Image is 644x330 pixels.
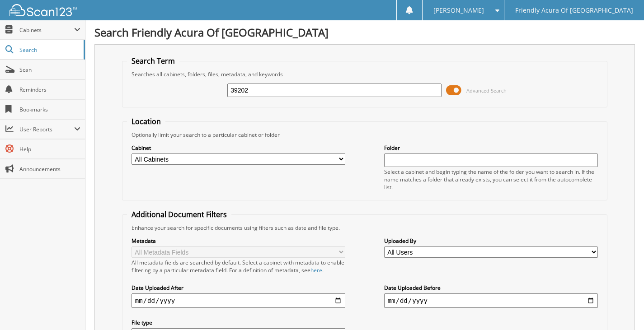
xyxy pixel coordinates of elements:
[19,86,80,93] span: Reminders
[384,293,598,308] input: end
[132,144,346,152] label: Cabinet
[127,209,231,219] legend: Additional Document Filters
[127,224,602,232] div: Enhance your search for specific documents using filters such as date and file type.
[310,266,322,274] a: here
[599,287,644,330] iframe: Chat Widget
[384,284,598,292] label: Date Uploaded Before
[19,125,74,133] span: User Reports
[9,4,77,16] img: scan123-logo-white.svg
[384,144,598,152] label: Folder
[127,70,602,78] div: Searches all cabinets, folders, files, metadata, and keywords
[127,116,165,126] legend: Location
[19,46,79,54] span: Search
[127,56,179,66] legend: Search Term
[19,106,80,113] span: Bookmarks
[132,284,346,292] label: Date Uploaded After
[132,293,346,308] input: start
[132,319,346,326] label: File type
[127,131,602,139] div: Optionally limit your search to a particular cabinet or folder
[515,8,633,13] span: Friendly Acura Of [GEOGRAPHIC_DATA]
[94,25,635,40] h1: Search Friendly Acura Of [GEOGRAPHIC_DATA]
[132,259,346,274] div: All metadata fields are searched by default. Select a cabinet with metadata to enable filtering b...
[132,237,346,245] label: Metadata
[19,165,80,173] span: Announcements
[19,145,80,153] span: Help
[466,87,507,94] span: Advanced Search
[384,168,598,191] div: Select a cabinet and begin typing the name of the folder you want to search in. If the name match...
[19,26,74,34] span: Cabinets
[433,8,484,13] span: [PERSON_NAME]
[19,66,80,74] span: Scan
[384,237,598,245] label: Uploaded By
